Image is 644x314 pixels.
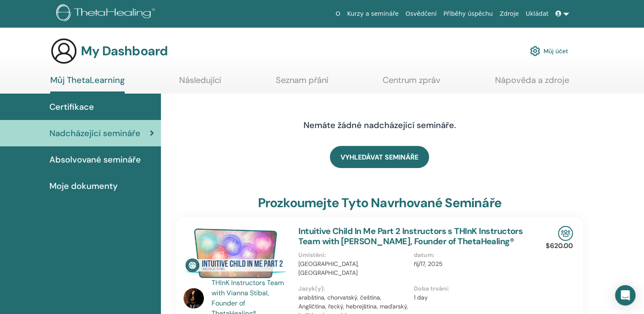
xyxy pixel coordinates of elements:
span: VYHLEDÁVAT SEMINÁŘE [341,153,418,162]
img: logo.png [56,4,158,23]
img: In-Person Seminar [558,226,573,241]
div: Open Intercom Messenger [615,285,635,305]
span: Moje dokumenty [49,180,117,192]
a: Můj účet [530,42,568,60]
p: Umístění : [298,251,408,260]
a: Nápověda a zdroje [495,75,569,91]
p: Jazyk(y) : [298,284,408,293]
span: Nadcházející semináře [49,127,140,140]
a: Následující [179,75,221,91]
p: datum : [414,251,524,260]
a: Osvědčení [402,6,440,22]
p: $620.00 [546,241,573,251]
h3: Prozkoumejte tyto navrhované semináře [258,195,501,211]
img: Intuitive Child In Me Part 2 Instructors [183,226,288,280]
p: 1 day [414,293,524,302]
img: generic-user-icon.jpg [50,37,77,65]
p: [GEOGRAPHIC_DATA], [GEOGRAPHIC_DATA] [298,260,408,277]
img: default.jpg [183,288,204,308]
p: říj/17, 2025 [414,260,524,268]
a: Můj ThetaLearning [50,75,125,94]
img: cog.svg [530,44,540,58]
a: Příběhy úspěchu [440,6,496,22]
span: Absolvované semináře [49,153,141,166]
a: Ukládat [522,6,552,22]
a: Centrum zpráv [383,75,441,91]
a: O [332,6,343,22]
a: Zdroje [496,6,522,22]
a: Intuitive Child In Me Part 2 Instructors s THInK Instructors Team with [PERSON_NAME], Founder of ... [298,226,523,247]
p: Doba trvání : [414,284,524,293]
h4: Nemáte žádné nadcházející semináře. [246,120,514,130]
h3: My Dashboard [81,43,168,59]
a: Kurzy a semináře [343,6,402,22]
span: Certifikace [49,100,94,113]
a: Seznam přání [276,75,328,91]
a: VYHLEDÁVAT SEMINÁŘE [330,146,429,168]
